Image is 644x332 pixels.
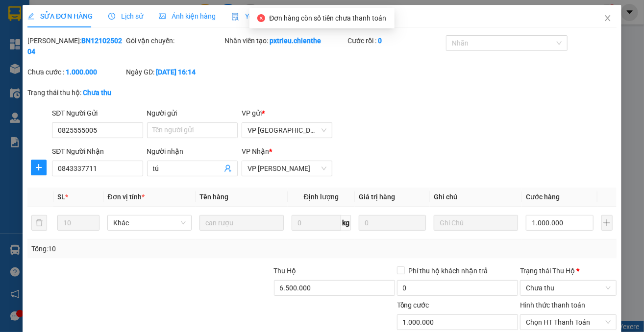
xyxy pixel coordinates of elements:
span: Định lượng [304,193,339,201]
input: 0 [359,215,426,231]
span: clock-circle [108,13,115,20]
img: icon [231,13,239,21]
div: SĐT Người Nhận [52,146,143,157]
span: Lịch sử [108,12,143,20]
div: [PERSON_NAME]: [27,35,124,57]
button: delete [31,215,47,231]
input: Ghi Chú [434,215,518,231]
div: SĐT Người Gửi [52,108,143,119]
div: Gói vận chuyển: [126,35,223,46]
span: Ảnh kiện hàng [159,12,216,20]
span: Cước hàng [526,193,560,201]
span: SỬA ĐƠN HÀNG [27,12,93,20]
span: picture [159,13,166,20]
b: 1.000.000 [66,68,97,76]
div: Cước rồi : [347,35,444,46]
span: VP Bắc Ninh [248,123,326,138]
b: BN1210250204 [27,37,122,55]
th: Ghi chú [430,188,522,207]
div: Người gửi [147,108,238,119]
span: plus [31,164,46,171]
button: plus [31,160,47,175]
input: VD: Bàn, Ghế [199,215,284,231]
div: Trạng thái Thu Hộ [520,265,617,276]
div: VP gửi [242,108,332,119]
span: Đơn vị tính [107,193,144,201]
b: Chưa thu [83,89,111,96]
span: VP Hồ Chí Minh [248,161,326,176]
span: Tổng cước [397,301,429,309]
span: Chọn HT Thanh Toán [526,315,611,330]
button: Close [594,5,621,32]
span: close [604,14,612,22]
span: Yêu cầu xuất hóa đơn điện tử [231,12,335,20]
span: Phí thu hộ khách nhận trả [405,265,492,276]
span: Thu Hộ [273,267,296,275]
span: Đơn hàng còn số tiền chưa thanh toán [269,14,386,22]
span: Tên hàng [199,193,228,201]
span: user-add [224,165,232,172]
span: kg [341,215,351,231]
button: plus [601,215,613,231]
div: Ngày GD: [126,67,223,77]
b: [DATE] 16:14 [156,68,196,76]
label: Hình thức thanh toán [520,301,585,309]
b: pxtrieu.chienthe [270,37,321,45]
div: Tổng: 10 [31,243,249,254]
span: VP Nhận [242,147,269,155]
span: close-circle [257,14,265,22]
b: 0 [378,37,382,45]
div: Nhân viên tạo: [224,35,346,46]
span: Chưa thu [526,281,611,295]
span: Khác [113,215,186,230]
span: Giá trị hàng [359,193,395,201]
div: Người nhận [147,146,238,157]
div: Chưa cước : [27,67,124,77]
span: edit [27,13,34,20]
span: SL [57,193,65,201]
div: Trạng thái thu hộ: [27,87,149,98]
